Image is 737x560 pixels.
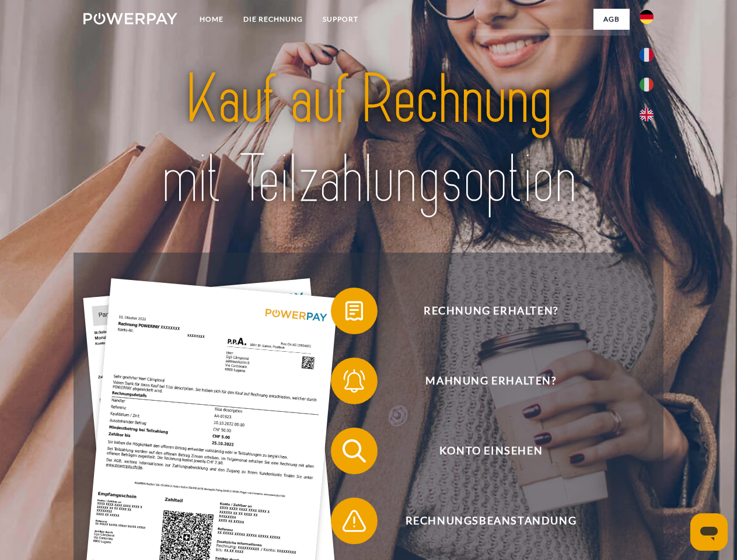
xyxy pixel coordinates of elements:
[340,296,369,325] img: qb_bill.svg
[340,506,369,535] img: qb_warning.svg
[331,288,634,334] button: Rechnung erhalten?
[640,48,654,62] img: fr
[340,436,369,466] img: qb_search.svg
[473,29,630,50] a: AGB (Kauf auf Rechnung)
[233,9,313,30] a: DIE RECHNUNG
[348,358,634,404] span: Mahnung erhalten?
[640,78,654,92] img: it
[331,428,634,474] button: Konto einsehen
[313,9,368,30] a: SUPPORT
[331,498,634,544] button: Rechnungsbeanstandung
[593,9,630,30] a: agb
[640,10,654,24] img: de
[331,358,634,404] button: Mahnung erhalten?
[83,13,177,24] img: logo-powerpay-white.svg
[340,366,369,395] img: qb_bell.svg
[348,498,634,544] span: Rechnungsbeanstandung
[640,108,654,122] img: en
[348,428,634,474] span: Konto einsehen
[111,56,626,223] img: title-powerpay_de.svg
[690,513,728,551] iframe: Schaltfläche zum Öffnen des Messaging-Fensters
[348,288,634,334] span: Rechnung erhalten?
[190,9,233,30] a: Home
